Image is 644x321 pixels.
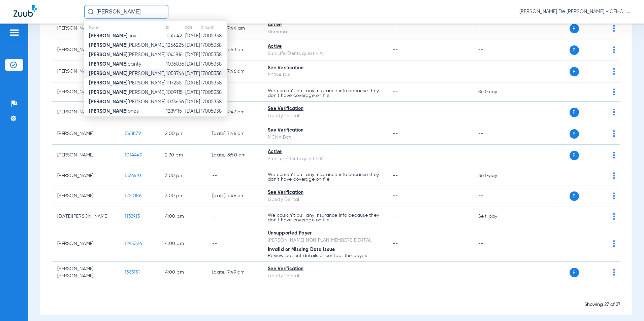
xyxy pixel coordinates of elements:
td: -- [473,18,518,39]
td: [PERSON_NAME] [52,123,119,145]
strong: [PERSON_NAME] [89,62,128,67]
td: -- [473,102,518,123]
div: Liberty Dental [268,112,382,119]
span: -- [393,90,398,94]
div: MCNA Bot [268,72,382,79]
img: group-dot-blue.svg [613,172,615,179]
div: [PERSON_NAME] NON PLAN MEMBERS DENTAL [268,237,382,244]
td: [DATE] [185,88,200,97]
td: [PERSON_NAME] [52,226,119,262]
td: [PERSON_NAME] [52,145,119,166]
p: We couldn’t pull any insurance info because they don’t have coverage on file. [268,213,382,222]
td: [DATE] [185,78,200,88]
img: group-dot-blue.svg [613,192,615,199]
span: -- [393,214,398,219]
span: [PERSON_NAME] [89,80,165,85]
span: [PERSON_NAME] [89,99,165,104]
span: -- [393,193,398,198]
td: [DATE] [185,60,200,69]
th: Office ID [200,24,227,31]
td: 1117255 [166,78,185,88]
div: Liberty Dental [268,273,382,280]
strong: [PERSON_NAME] [89,33,128,38]
td: 17005338 [200,116,227,126]
span: P [570,191,579,201]
td: [DATE] [185,50,200,60]
td: [DATE] [185,69,200,78]
span: 1293026 [125,241,142,246]
div: Active [268,43,382,50]
td: 2:30 PM [160,145,207,166]
td: 1036836 [166,60,185,69]
td: 1041816 [166,50,185,60]
td: -- [207,82,262,102]
td: 17005338 [200,60,227,69]
td: [DATE] 8:50 AM [207,145,262,166]
td: [DATE] 7:53 AM [207,39,262,61]
td: -- [473,226,518,262]
td: [DATE][PERSON_NAME] [52,207,119,226]
td: 17005338 [200,50,227,60]
img: group-dot-blue.svg [613,213,615,220]
span: -- [393,26,398,31]
img: group-dot-blue.svg [613,46,615,53]
strong: [PERSON_NAME] [89,52,128,57]
td: 1256225 [166,41,185,50]
td: -- [473,39,518,61]
td: 17005338 [200,78,227,88]
td: [DATE] 7:44 AM [207,18,262,39]
span: P [570,268,579,277]
img: group-dot-blue.svg [613,109,615,115]
span: 1014449 [125,153,142,157]
td: [DATE] 7:47 AM [207,102,262,123]
td: 3:00 PM [160,166,207,185]
div: Liberty Dental [268,196,382,203]
span: anvier [89,33,142,38]
td: 3:00 PM [160,185,207,207]
td: 17005338 [200,31,227,41]
th: ID [166,24,185,31]
div: Sun Life/Dentaquest - AI [268,50,382,57]
td: 4:00 PM [160,207,207,226]
td: [PERSON_NAME] [52,102,119,123]
span: ones [89,109,139,114]
span: -- [393,241,398,246]
div: Humana [268,29,382,36]
div: See Verification [268,265,382,273]
span: P [570,67,579,76]
td: 4:00 PM [160,226,207,262]
td: -- [473,262,518,283]
img: group-dot-blue.svg [613,68,615,75]
p: We couldn’t pull any insurance info because they don’t have coverage on file. [268,88,382,98]
th: Name [84,24,166,31]
td: -- [207,226,262,262]
td: 17005338 [200,107,227,116]
strong: [PERSON_NAME] [89,109,128,114]
span: -- [393,153,398,157]
td: [DATE] [185,41,200,50]
img: group-dot-blue.svg [613,269,615,276]
td: Self-pay [473,166,518,185]
span: Showing 27 of 27 [584,302,620,307]
td: [PERSON_NAME] [PERSON_NAME] [52,262,119,283]
td: [DATE] [185,97,200,107]
span: P [570,108,579,117]
td: 1350493 [166,116,185,126]
td: Self-pay [473,82,518,102]
span: -- [393,131,398,136]
input: Search for patients [84,5,168,19]
div: See Verification [268,189,382,196]
span: 1336610 [125,173,141,178]
span: 1363131 [125,270,140,275]
p: We couldn’t pull any insurance info because they don’t have coverage on file. [268,172,382,182]
div: Sun Life/Dentaquest - AI [268,155,382,163]
strong: [PERSON_NAME] [89,90,128,95]
td: [DATE] 7:49 AM [207,262,262,283]
span: -- [393,173,398,178]
span: [PERSON_NAME] [89,52,165,57]
img: Zuub Logo [13,5,37,17]
img: group-dot-blue.svg [613,25,615,32]
iframe: Chat Widget [610,289,644,321]
td: 1155142 [166,31,185,41]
